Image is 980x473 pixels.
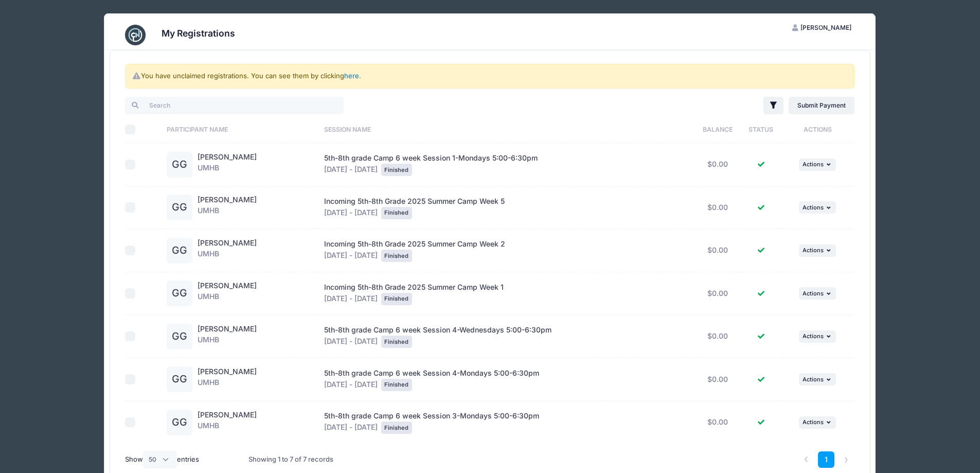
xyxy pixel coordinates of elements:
a: [PERSON_NAME] [198,367,257,376]
div: UMHB [198,238,257,264]
button: Actions [799,244,836,257]
th: Actions: activate to sort column ascending [780,116,854,143]
div: UMHB [198,281,257,306]
a: here [344,72,359,80]
div: Finished [381,250,412,262]
button: Actions [799,416,836,429]
span: Actions [803,376,824,383]
div: [DATE] - [DATE] [324,325,688,348]
td: $0.00 [693,229,742,272]
td: $0.00 [693,315,742,358]
div: [DATE] - [DATE] [324,153,688,176]
div: [DATE] - [DATE] [324,411,688,434]
div: GG [167,324,192,349]
a: [PERSON_NAME] [198,238,257,247]
span: Actions [803,247,824,254]
div: [DATE] - [DATE] [324,368,688,391]
div: GG [167,366,192,392]
div: UMHB [198,366,257,392]
label: Show entries [125,451,199,468]
img: CampNetwork [125,25,146,45]
div: GG [167,281,192,306]
a: GG [167,161,192,169]
th: Participant Name: activate to sort column ascending [162,116,319,143]
a: GG [167,375,192,384]
div: UMHB [198,324,257,349]
a: [PERSON_NAME] [198,324,257,333]
a: [PERSON_NAME] [198,152,257,161]
div: [DATE] - [DATE] [324,282,688,305]
a: GG [167,289,192,298]
div: Finished [381,336,412,348]
div: GG [167,152,192,178]
button: Actions [799,201,836,214]
span: Incoming 5th-8th Grade 2025 Summer Camp Week 5 [324,197,505,205]
div: GG [167,238,192,264]
div: Finished [381,422,412,434]
div: GG [167,410,192,435]
button: [PERSON_NAME] [783,19,860,37]
span: Actions [803,418,824,426]
th: Select All [125,116,162,143]
a: [PERSON_NAME] [198,410,257,419]
th: Balance: activate to sort column ascending [693,116,742,143]
input: Search [125,97,344,114]
a: 1 [818,451,835,468]
button: Actions [799,373,836,386]
span: 5th-8th grade Camp 6 week Session 3-Mondays 5:00-6:30pm [324,411,539,420]
span: Actions [803,204,824,211]
button: Actions [799,287,836,300]
span: 5th-8th grade Camp 6 week Session 4-Wednesdays 5:00-6:30pm [324,325,551,334]
div: Finished [381,207,412,219]
a: GG [167,332,192,341]
button: Actions [799,330,836,343]
td: $0.00 [693,358,742,401]
span: [PERSON_NAME] [800,24,851,31]
div: Finished [381,293,412,305]
h3: My Registrations [162,28,235,39]
div: [DATE] - [DATE] [324,239,688,262]
td: $0.00 [693,186,742,230]
a: [PERSON_NAME] [198,195,257,204]
td: $0.00 [693,272,742,316]
span: Actions [803,290,824,297]
span: 5th-8th grade Camp 6 week Session 4-Mondays 5:00-6:30pm [324,369,539,377]
th: Session Name: activate to sort column ascending [319,116,693,143]
div: GG [167,195,192,220]
div: You have unclaimed registrations. You can see them by clicking . [125,64,854,89]
span: Actions [803,161,824,168]
span: Incoming 5th-8th Grade 2025 Summer Camp Week 1 [324,283,504,291]
div: Finished [381,164,412,176]
div: Finished [381,379,412,391]
a: Submit Payment [789,97,855,114]
span: 5th-8th grade Camp 6 week Session 1-Mondays 5:00-6:30pm [324,153,538,162]
th: Status: activate to sort column ascending [742,116,781,143]
div: [DATE] - [DATE] [324,196,688,219]
a: GG [167,203,192,212]
td: $0.00 [693,401,742,444]
a: GG [167,247,192,255]
div: UMHB [198,195,257,220]
span: Actions [803,332,824,340]
a: [PERSON_NAME] [198,281,257,290]
span: Incoming 5th-8th Grade 2025 Summer Camp Week 2 [324,239,505,248]
td: $0.00 [693,143,742,186]
div: UMHB [198,152,257,178]
select: Showentries [143,451,177,468]
div: Showing 1 to 7 of 7 records [248,448,333,471]
div: UMHB [198,410,257,435]
button: Actions [799,159,836,171]
a: GG [167,418,192,427]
